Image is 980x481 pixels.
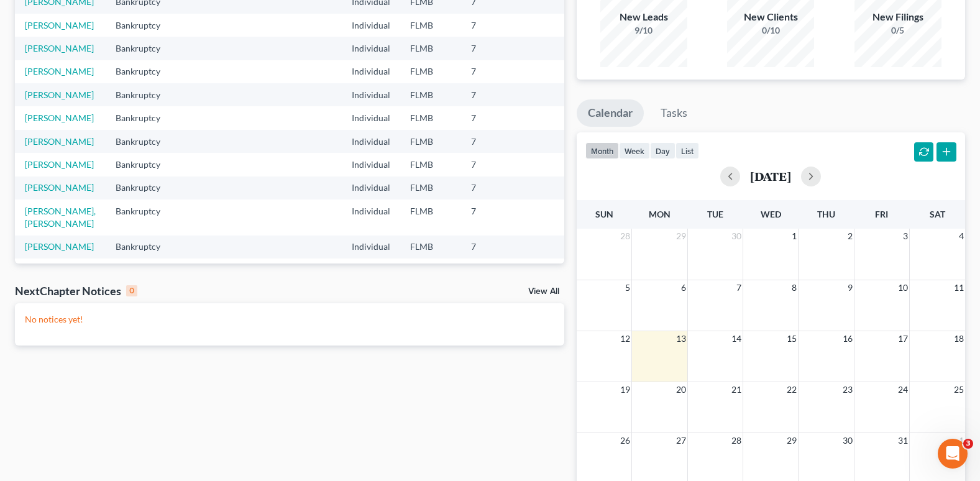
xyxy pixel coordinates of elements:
span: 31 [897,433,909,448]
td: FLMB [400,236,461,259]
td: Bankruptcy [106,259,183,282]
td: Bankruptcy [106,37,183,60]
td: 7 [461,236,523,259]
div: 9/10 [600,24,687,37]
td: Bankruptcy [106,153,183,176]
span: 13 [675,331,687,346]
td: Bankruptcy [106,14,183,37]
td: FLMB [400,130,461,153]
span: 21 [730,382,743,397]
td: Individual [342,60,400,83]
td: FLMB [400,106,461,129]
div: NextChapter Notices [15,283,137,298]
p: No notices yet! [25,313,554,326]
a: [PERSON_NAME] [25,43,94,53]
div: New Filings [854,10,941,24]
a: [PERSON_NAME] [25,20,94,30]
span: 19 [619,382,631,397]
td: Individual [342,199,400,235]
span: 28 [619,229,631,244]
a: [PERSON_NAME] [25,159,94,170]
td: FLMB [400,14,461,37]
td: FLMB [400,83,461,106]
span: Fri [875,209,888,219]
span: 12 [619,331,631,346]
td: 7 [461,60,523,83]
a: [PERSON_NAME] [25,89,94,100]
td: 7 [461,83,523,106]
td: Bankruptcy [106,60,183,83]
td: 7 [461,259,523,282]
a: [PERSON_NAME] [25,112,94,123]
span: 24 [897,382,909,397]
td: Individual [342,37,400,60]
button: list [675,142,699,159]
span: 30 [841,433,854,448]
span: 3 [902,229,909,244]
span: 23 [841,382,854,397]
span: 17 [897,331,909,346]
td: Individual [342,259,400,282]
span: 15 [785,331,798,346]
iframe: Intercom live chat [938,439,968,469]
span: 14 [730,331,743,346]
td: Bankruptcy [106,176,183,199]
span: 29 [675,229,687,244]
span: 27 [675,433,687,448]
td: 7 [461,37,523,60]
td: FLMB [400,259,461,282]
span: 25 [953,382,965,397]
td: 7 [461,130,523,153]
a: [PERSON_NAME], [PERSON_NAME] [25,206,96,229]
span: 1 [790,229,798,244]
span: 28 [730,433,743,448]
a: [PERSON_NAME] [25,241,94,252]
span: 6 [680,280,687,295]
span: 29 [785,433,798,448]
td: 7 [461,153,523,176]
td: FLMB [400,37,461,60]
h2: [DATE] [750,170,791,183]
span: Sun [595,209,613,219]
a: [PERSON_NAME] [25,182,94,193]
td: 7 [461,14,523,37]
td: Bankruptcy [106,199,183,235]
td: Bankruptcy [106,106,183,129]
span: 7 [735,280,743,295]
td: FLMB [400,153,461,176]
td: FLMB [400,199,461,235]
span: 1 [958,433,965,448]
td: Individual [342,130,400,153]
span: 10 [897,280,909,295]
span: 18 [953,331,965,346]
span: Sat [930,209,945,219]
span: Mon [649,209,671,219]
span: 11 [953,280,965,295]
span: Thu [817,209,835,219]
div: 0/10 [727,24,814,37]
div: New Clients [727,10,814,24]
span: Wed [761,209,781,219]
button: day [650,142,675,159]
td: Bankruptcy [106,83,183,106]
td: FLMB [400,60,461,83]
span: 4 [958,229,965,244]
span: 26 [619,433,631,448]
td: Individual [342,153,400,176]
a: Tasks [649,99,698,127]
div: 0/5 [854,24,941,37]
span: 5 [624,280,631,295]
span: Tue [707,209,723,219]
td: 7 [461,176,523,199]
button: week [619,142,650,159]
td: Bankruptcy [106,130,183,153]
button: month [585,142,619,159]
span: 9 [846,280,854,295]
td: 7 [461,106,523,129]
a: [PERSON_NAME] [25,136,94,147]
td: Individual [342,236,400,259]
td: Individual [342,106,400,129]
span: 22 [785,382,798,397]
span: 20 [675,382,687,397]
div: 0 [126,285,137,296]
